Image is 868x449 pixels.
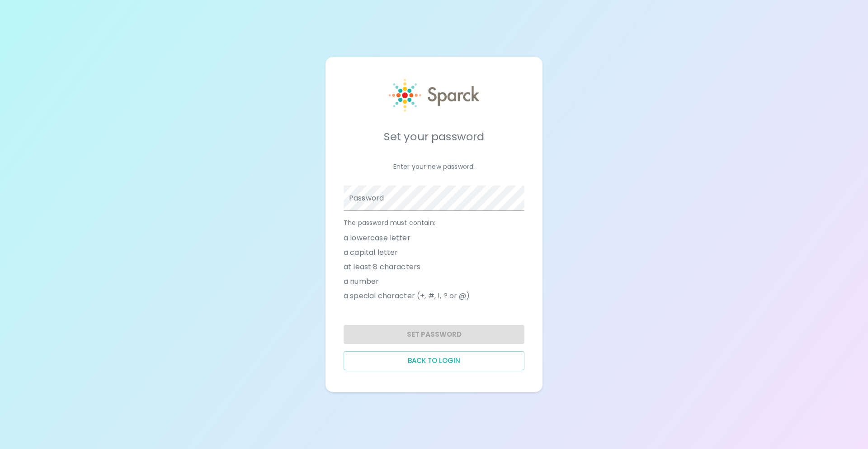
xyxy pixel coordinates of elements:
p: The password must contain: [344,218,524,227]
span: a capital letter [344,247,398,258]
img: Sparck logo [389,79,479,112]
h5: Set your password [344,129,524,144]
span: at least 8 characters [344,262,420,272]
span: a special character (+, #, !, ? or @) [344,291,470,301]
span: a lowercase letter [344,233,410,244]
span: a number [344,276,379,287]
p: Enter your new password. [344,162,524,171]
button: Back to login [344,351,524,370]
